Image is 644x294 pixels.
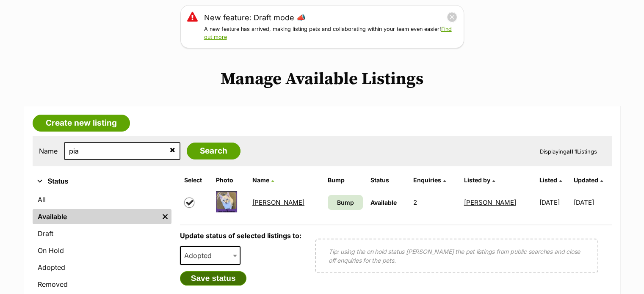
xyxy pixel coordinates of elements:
[213,173,248,187] th: Photo
[367,173,409,187] th: Status
[180,271,247,286] button: Save status
[567,148,577,155] strong: all 1
[181,250,220,261] span: Adopted
[464,198,516,206] a: [PERSON_NAME]
[540,148,597,155] span: Displaying Listings
[370,199,397,206] span: Available
[574,188,611,217] td: [DATE]
[337,198,354,207] span: Bump
[252,198,304,206] a: [PERSON_NAME]
[324,173,366,187] th: Bump
[180,246,241,265] span: Adopted
[574,176,598,184] span: Updated
[204,12,306,23] a: New feature: Draft mode 📣
[187,143,240,159] input: Search
[252,176,269,184] span: Name
[33,209,159,224] a: Available
[539,176,562,184] a: Listed
[413,176,441,184] span: translation missing: en.admin.listings.index.attributes.enquiries
[410,188,460,217] td: 2
[536,188,573,217] td: [DATE]
[574,176,603,184] a: Updated
[252,176,274,184] a: Name
[204,26,452,40] a: Find out more
[464,176,495,184] a: Listed by
[33,192,171,207] a: All
[33,176,171,187] button: Status
[329,247,585,265] p: Tip: using the on hold status [PERSON_NAME] the pet listings from public searches and close off e...
[328,195,363,210] a: Bump
[33,243,171,258] a: On Hold
[39,147,58,155] label: Name
[33,226,171,241] a: Draft
[539,176,557,184] span: Listed
[181,173,212,187] th: Select
[447,12,457,22] button: close
[33,277,171,292] a: Removed
[33,115,130,132] a: Create new listing
[180,231,301,240] label: Update status of selected listings to:
[413,176,446,184] a: Enquiries
[204,25,457,41] p: A new feature has arrived, making listing pets and collaborating within your team even easier!
[159,209,171,224] a: Remove filter
[33,260,171,275] a: Adopted
[464,176,490,184] span: Listed by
